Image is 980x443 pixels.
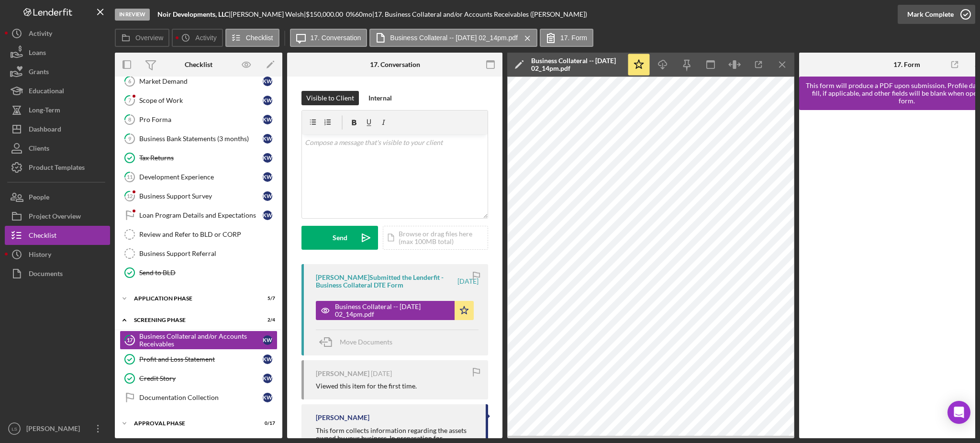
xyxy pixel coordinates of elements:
label: Overview [135,34,163,42]
div: Visible to Client [306,91,354,105]
button: Move Documents [316,330,402,354]
div: K W [263,134,272,144]
button: Mark Complete [898,5,975,24]
button: Checklist [225,29,279,47]
div: Internal [368,91,392,105]
div: 60 mo [355,11,372,18]
div: In Review [115,9,150,21]
div: K W [263,191,272,201]
button: 17. Conversation [290,29,367,47]
div: Checklist [185,61,212,68]
a: 6Market DemandKW [120,72,278,91]
div: Business Support Referral [139,250,277,257]
a: Loan Program Details and ExpectationsKW [120,206,278,225]
div: Business Collateral -- [DATE] 02_14pm.pdf [335,303,450,318]
button: Business Collateral -- [DATE] 02_14pm.pdf [316,301,474,320]
a: 9Business Bank Statements (3 months)KW [120,129,278,148]
a: Review and Refer to BLD or CORP [120,225,278,244]
div: Viewed this item for the first time. [316,382,417,390]
div: Review and Refer to BLD or CORP [139,231,277,238]
button: Internal [364,91,397,105]
label: Checklist [246,34,273,42]
div: 0 % [346,11,355,18]
div: Send to BLD [139,269,277,277]
div: K W [263,172,272,182]
div: $150,000.00 [306,11,346,18]
div: Scope of Work [139,97,263,104]
a: Documentation CollectionKW [120,388,278,407]
button: Send [301,226,378,250]
div: Tax Returns [139,154,263,162]
tspan: 7 [128,97,132,103]
div: [PERSON_NAME] [316,414,369,421]
button: Overview [115,29,169,47]
div: K W [263,354,272,364]
div: Send [333,226,347,250]
a: 12Business Support SurveyKW [120,187,278,206]
tspan: 12 [127,193,133,199]
tspan: 9 [128,135,132,142]
div: 17. Form [893,61,920,68]
div: 17. Conversation [370,61,420,68]
div: [PERSON_NAME] [316,370,369,377]
a: Credit StoryKW [120,369,278,388]
div: [PERSON_NAME] Welsh | [231,11,306,18]
time: 2025-08-23 18:14 [457,277,479,285]
button: Activity [172,29,223,47]
div: Business Bank Statements (3 months) [139,135,263,143]
a: Tax ReturnsKW [120,148,278,167]
div: Documentation Collection [139,394,263,401]
div: Screening Phase [134,317,251,323]
a: Profit and Loss StatementKW [120,350,278,369]
div: K W [263,153,272,163]
div: K W [263,335,272,345]
div: 2 / 4 [258,317,275,323]
a: 8Pro FormaKW [120,110,278,129]
div: Approval Phase [134,421,251,426]
div: Business Support Survey [139,192,263,200]
tspan: 17 [127,337,133,343]
div: 0 / 17 [258,421,275,426]
div: [PERSON_NAME] [24,419,86,441]
div: Credit Story [139,375,263,382]
div: K W [263,374,272,383]
div: Development Experience [139,173,263,181]
div: K W [263,96,272,105]
div: | 17. Business Collateral and/or Accounts Receivables ([PERSON_NAME]) [372,11,587,18]
div: K W [263,115,272,124]
button: Business Collateral -- [DATE] 02_14pm.pdf [369,29,537,47]
div: Business Collateral and/or Accounts Receivables [139,332,263,348]
a: Business Support Referral [120,244,278,263]
label: Activity [195,34,216,42]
